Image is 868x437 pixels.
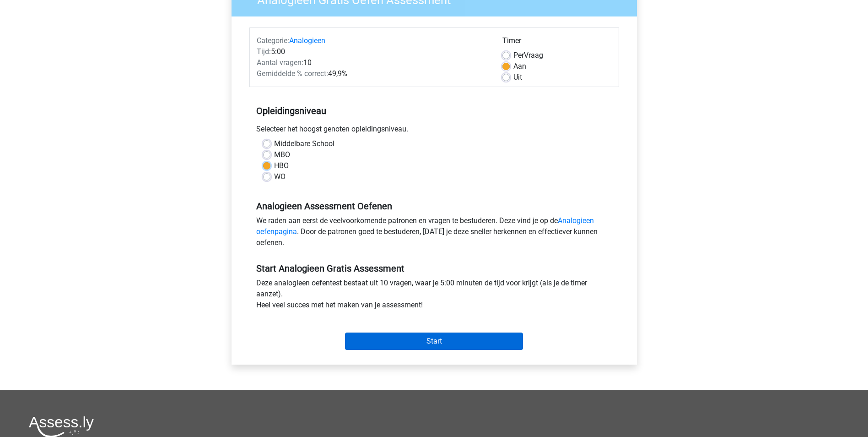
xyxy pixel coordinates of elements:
[289,36,325,45] a: Analogieen
[274,160,289,171] label: HBO
[250,57,496,68] div: 10
[513,61,526,72] label: Aan
[256,263,612,274] h5: Start Analogieen Gratis Assessment
[257,58,303,67] span: Aantal vragen:
[513,51,524,60] span: Per
[256,102,612,120] h5: Opleidingsniveau
[345,333,523,350] input: Start
[249,124,619,138] div: Selecteer het hoogst genoten opleidingsniveau.
[257,36,289,45] span: Categorie:
[274,138,334,149] label: Middelbare School
[257,69,328,78] span: Gemiddelde % correct:
[513,72,522,83] label: Uit
[502,35,612,50] div: Timer
[249,215,619,252] div: We raden aan eerst de veelvoorkomende patronen en vragen te bestuderen. Deze vind je op de . Door...
[256,201,612,212] h5: Analogieen Assessment Oefenen
[250,68,496,79] div: 49,9%
[274,149,290,160] label: MBO
[513,50,543,61] label: Vraag
[257,47,271,56] span: Tijd:
[249,278,619,314] div: Deze analogieen oefentest bestaat uit 10 vragen, waar je 5:00 minuten de tijd voor krijgt (als je...
[274,171,286,182] label: WO
[250,46,496,57] div: 5:00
